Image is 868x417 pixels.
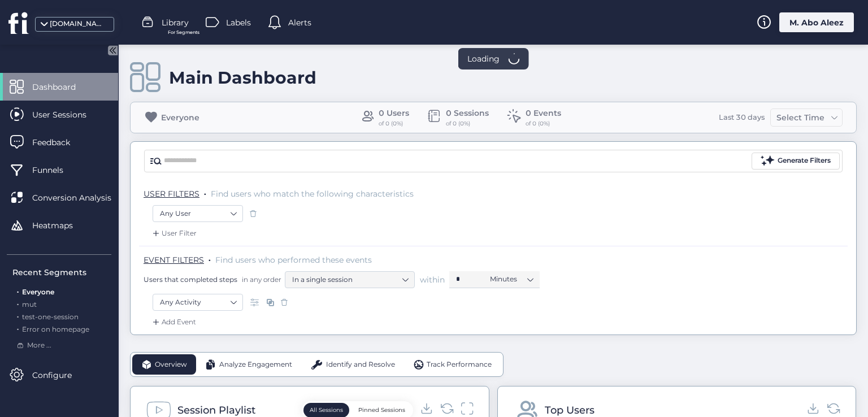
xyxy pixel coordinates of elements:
span: Error on homepage [22,325,89,333]
span: EVENT FILTERS [144,255,204,265]
span: Funnels [32,164,80,176]
span: . [17,285,19,296]
span: Library [162,16,189,29]
div: Recent Segments [12,266,111,279]
span: Analyze Engagement [219,359,292,370]
span: . [209,253,211,264]
span: within [420,274,445,285]
span: Find users who match the following characteristics [211,189,414,199]
button: Generate Filters [752,153,840,170]
span: More ... [27,340,51,351]
span: Overview [155,359,187,370]
span: USER FILTERS [144,189,199,199]
nz-select-item: Minutes [490,271,533,288]
span: Alerts [288,16,311,29]
span: . [17,310,19,321]
span: Find users who performed these events [215,255,372,265]
div: Add Event [150,316,196,328]
div: Generate Filters [778,155,831,166]
div: M. Abo Aleez [779,12,854,32]
div: Main Dashboard [169,67,316,88]
span: Dashboard [32,81,93,93]
nz-select-item: In a single session [292,271,407,288]
div: User Filter [150,228,197,239]
span: Loading [467,53,500,65]
span: Track Performance [427,359,492,370]
span: Conversion Analysis [32,192,128,204]
nz-select-item: Any Activity [160,294,236,311]
span: . [17,298,19,309]
div: [DOMAIN_NAME] [50,19,106,29]
span: . [204,186,206,198]
span: mut [22,300,37,309]
span: Feedback [32,136,87,149]
span: Everyone [22,288,54,296]
nz-select-item: Any User [160,205,236,222]
span: Labels [226,16,251,29]
span: . [17,323,19,333]
span: Heatmaps [32,219,90,232]
span: Users that completed steps [144,275,237,284]
span: in any order [240,275,281,284]
span: User Sessions [32,108,103,121]
span: test-one-session [22,312,79,321]
span: For Segments [168,29,199,36]
span: Identify and Resolve [326,359,395,370]
span: Configure [32,369,89,381]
